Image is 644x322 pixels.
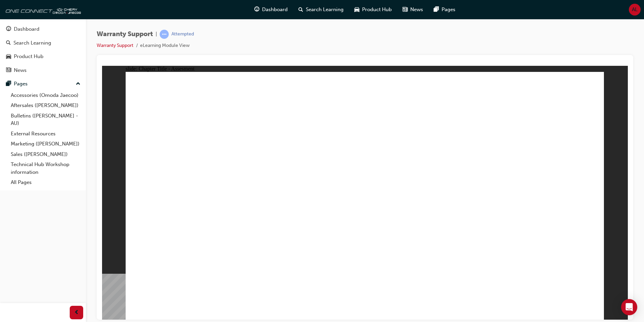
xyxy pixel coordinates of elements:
a: Search Learning [3,37,83,49]
span: car-icon [6,54,11,60]
span: News [410,6,423,14]
span: news-icon [6,68,11,74]
button: Pages [3,78,83,90]
a: Dashboard [3,23,83,35]
li: eLearning Module View [140,42,190,50]
div: Search Learning [13,39,51,47]
a: Accessories (Omoda Jaecoo) [8,90,83,101]
span: Product Hub [362,6,392,14]
span: guage-icon [254,5,259,14]
span: car-icon [354,5,359,14]
div: News [14,66,27,74]
img: oneconnect [3,3,81,16]
span: Search Learning [306,6,344,14]
a: guage-iconDashboard [249,3,293,17]
a: All Pages [8,177,83,188]
div: Dashboard [14,25,39,33]
a: Product Hub [3,50,83,63]
span: pages-icon [6,81,11,87]
div: Attempted [171,31,194,37]
span: search-icon [298,5,303,14]
a: news-iconNews [397,3,428,17]
a: Warranty Support [97,43,133,48]
div: Pages [14,80,28,88]
a: Sales ([PERSON_NAME]) [8,149,83,160]
span: guage-icon [6,26,11,32]
a: pages-iconPages [428,3,461,17]
span: prev-icon [74,308,79,317]
span: Dashboard [262,6,288,14]
span: news-icon [402,5,408,14]
span: AL [632,6,638,14]
a: Aftersales ([PERSON_NAME]) [8,100,83,111]
span: Pages [442,6,455,14]
a: Technical Hub Workshop information [8,159,83,177]
a: search-iconSearch Learning [293,3,349,17]
span: | [156,30,157,38]
a: car-iconProduct Hub [349,3,397,17]
span: up-icon [76,80,80,88]
a: External Resources [8,129,83,139]
div: Open Intercom Messenger [621,299,637,315]
span: search-icon [6,40,11,46]
span: learningRecordVerb_ATTEMPT-icon [160,30,169,39]
a: Marketing ([PERSON_NAME]) [8,139,83,149]
button: AL [629,4,641,16]
button: DashboardSearch LearningProduct HubNews [3,22,83,78]
a: Bulletins ([PERSON_NAME] - AU) [8,111,83,129]
span: Warranty Support [97,30,153,38]
span: pages-icon [434,5,439,14]
div: Product Hub [14,53,43,60]
a: News [3,64,83,77]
